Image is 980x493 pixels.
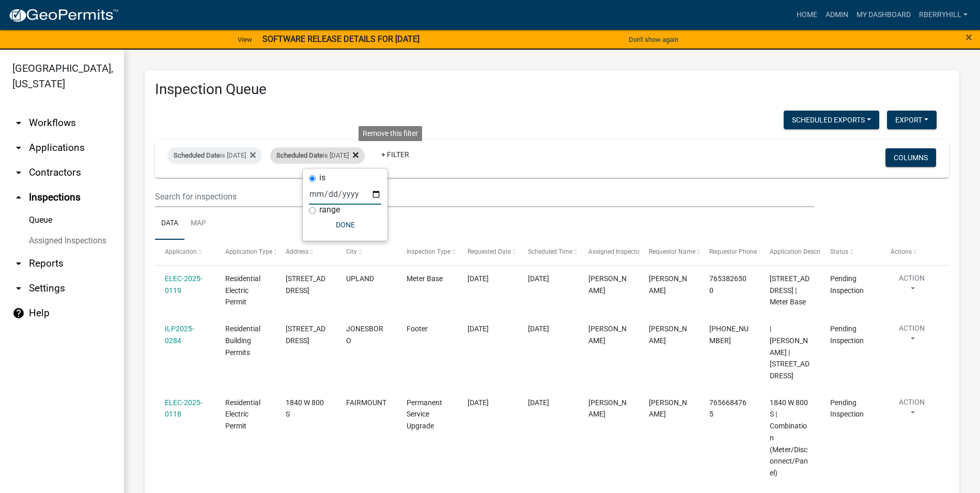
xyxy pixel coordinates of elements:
[225,274,260,306] span: Residential Electric Permit
[407,274,443,283] span: Meter Base
[649,398,687,419] span: Randy Berryhill
[225,248,272,255] span: Application Type
[699,240,760,265] datatable-header-cell: Requestor Phone
[820,240,881,265] datatable-header-cell: Status
[12,117,25,129] i: arrow_drop_down
[276,151,323,159] span: Scheduled Date
[639,240,699,265] datatable-header-cell: Requestor Name
[830,325,864,345] span: Pending Inspection
[915,5,972,25] a: rberryhill
[649,325,687,345] span: John Ogden
[760,240,820,265] datatable-header-cell: Application Description
[770,274,810,306] span: 2382 S 8TH ST | Meter Base
[966,30,972,44] span: ×
[588,248,642,255] span: Assigned Inspector
[12,307,25,319] i: help
[891,323,933,349] button: Action
[468,398,489,407] span: 10/03/2025
[165,274,203,295] a: ELEC-2025-0119
[468,325,489,333] span: 10/07/2025
[165,325,194,345] a: ILP2025-0284
[184,207,212,240] a: Map
[528,273,569,285] div: [DATE]
[12,166,25,179] i: arrow_drop_down
[588,398,627,419] span: Randy Berryhill
[792,5,821,25] a: Home
[359,126,422,141] div: Remove this filter
[12,257,25,270] i: arrow_drop_down
[887,111,937,129] button: Export
[891,273,933,299] button: Action
[155,207,184,240] a: Data
[770,325,810,380] span: | OGDEN, JOHN H | 224 E 8TH ST
[649,274,687,295] span: Levi Biggs
[966,31,972,43] button: Close
[155,240,215,265] datatable-header-cell: Application
[319,206,340,214] label: range
[891,397,933,423] button: Action
[234,31,256,48] a: View
[578,240,639,265] datatable-header-cell: Assigned Inspector
[174,151,220,159] span: Scheduled Date
[821,5,852,25] a: Admin
[649,248,695,255] span: Requestor Name
[319,174,325,182] label: is
[165,248,197,255] span: Application
[830,248,848,255] span: Status
[225,325,260,357] span: Residential Building Permits
[262,34,419,44] strong: SOFTWARE RELEASE DETAILS FOR [DATE]
[709,248,757,255] span: Requestor Phone
[346,274,374,283] span: UPLAND
[625,31,682,48] button: Don't show again
[270,147,365,164] div: is [DATE]
[588,274,627,295] span: Randy Berryhill
[407,325,428,333] span: Footer
[770,398,808,477] span: 1840 W 800 S | Combination (Meter/Disconnect/Panel)
[346,248,357,255] span: City
[830,274,864,295] span: Pending Inspection
[770,248,835,255] span: Application Description
[830,398,864,419] span: Pending Inspection
[286,274,325,295] span: 2382 S 8TH ST
[165,398,203,419] a: ELEC-2025-0118
[709,325,749,345] span: 765-661-3022
[397,240,457,265] datatable-header-cell: Inspection Type
[167,147,262,164] div: is [DATE]
[457,240,518,265] datatable-header-cell: Requested Date
[407,398,442,430] span: Permanent Service Upgrade
[588,325,627,345] span: Randy Berryhill
[709,274,746,295] span: 7653826500
[407,248,450,255] span: Inspection Type
[336,240,397,265] datatable-header-cell: City
[12,282,25,295] i: arrow_drop_down
[891,248,912,255] span: Actions
[468,248,511,255] span: Requested Date
[468,274,489,283] span: 10/08/2025
[528,397,569,409] div: [DATE]
[885,148,936,167] button: Columns
[286,325,325,345] span: 224 E 8TH ST
[346,325,383,345] span: JONESBORO
[784,111,879,129] button: Scheduled Exports
[12,142,25,154] i: arrow_drop_down
[709,398,746,419] span: 7656684765
[286,398,324,419] span: 1840 W 800 S
[12,191,25,204] i: arrow_drop_up
[309,215,381,234] button: Done
[276,240,336,265] datatable-header-cell: Address
[155,186,814,207] input: Search for inspections
[346,398,386,407] span: FAIRMOUNT
[373,145,417,164] a: + Filter
[215,240,276,265] datatable-header-cell: Application Type
[852,5,915,25] a: My Dashboard
[155,81,949,98] h3: Inspection Queue
[528,323,569,335] div: [DATE]
[286,248,308,255] span: Address
[225,398,260,430] span: Residential Electric Permit
[881,240,941,265] datatable-header-cell: Actions
[528,248,572,255] span: Scheduled Time
[518,240,578,265] datatable-header-cell: Scheduled Time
